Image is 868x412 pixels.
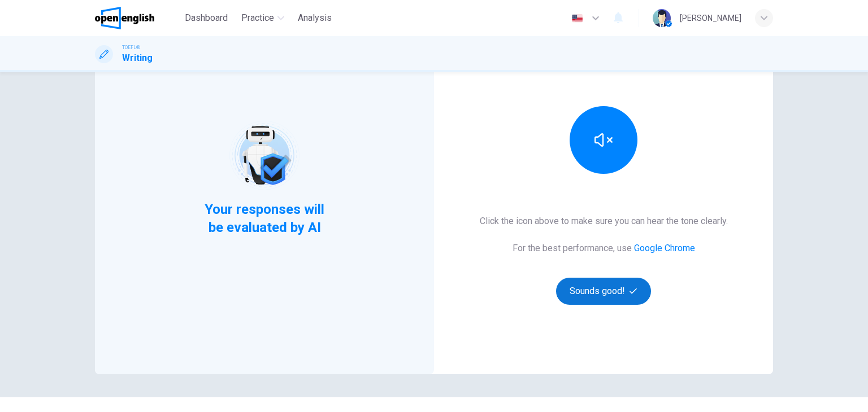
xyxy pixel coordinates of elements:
[241,11,274,25] span: Practice
[298,11,332,25] span: Analysis
[196,200,333,236] span: Your responses will be evaluated by AI
[122,51,153,65] h1: Writing
[556,278,651,305] button: Sounds good!
[293,8,336,28] button: Analysis
[185,11,228,25] span: Dashboard
[180,8,232,28] button: Dashboard
[237,8,289,28] button: Practice
[513,242,695,255] h6: For the best performance, use
[122,43,140,51] span: TOEFL®
[228,120,300,191] img: robot icon
[95,7,180,29] a: OpenEnglish logo
[95,7,154,29] img: OpenEnglish logo
[480,214,728,228] h6: Click the icon above to make sure you can hear the tone clearly.
[680,11,741,25] div: [PERSON_NAME]
[570,14,584,23] img: en
[634,243,695,253] a: Google Chrome
[653,9,671,27] img: Profile picture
